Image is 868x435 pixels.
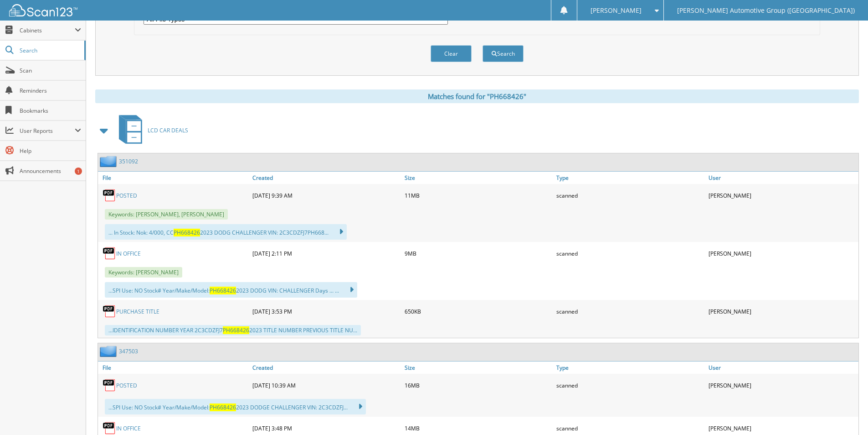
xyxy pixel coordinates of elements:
[402,362,555,374] a: Size
[250,362,402,374] a: Created
[706,172,858,184] a: User
[95,89,859,103] div: Matches found for "PH668426"
[706,376,858,394] div: [PERSON_NAME]
[20,127,75,135] span: User Reports
[402,302,555,320] div: 650KB
[20,67,81,74] span: Scan
[250,172,402,184] a: Created
[706,244,858,262] div: [PERSON_NAME]
[100,346,119,357] img: folder2.png
[554,244,706,262] div: scanned
[20,167,81,175] span: Announcements
[103,421,116,435] img: PDF.png
[105,282,357,298] div: ...SPI Use: NO Stock# Year/Make/Model: 2023 DODG VIN: CHALLENGER Days ... ...
[113,112,188,148] a: LCD CAR DEALS
[483,45,524,62] button: Search
[103,378,116,392] img: PDF.png
[554,302,706,320] div: scanned
[116,425,141,432] a: IN OFFICE
[98,362,250,374] a: File
[105,209,228,220] span: Keywords: [PERSON_NAME], [PERSON_NAME]
[250,244,402,262] div: [DATE] 2:11 PM
[20,107,81,115] span: Bookmarks
[105,325,361,335] div: ...IDENTIFICATION NUMBER YEAR 2C3CDZFJ7 2023 TITLE NUMBER PREVIOUS TITLE NU...
[402,244,555,262] div: 9MB
[677,8,855,13] span: [PERSON_NAME] Automotive Group ([GEOGRAPHIC_DATA])
[223,326,249,334] span: PH668426
[402,376,555,394] div: 16MB
[103,246,116,260] img: PDF.png
[20,87,81,94] span: Reminders
[554,186,706,204] div: scanned
[554,362,706,374] a: Type
[591,8,642,13] span: [PERSON_NAME]
[20,26,75,34] span: Cabinets
[100,156,119,167] img: folder2.png
[105,224,347,240] div: ... In Stock: Nok: 4/000, CC 2023 DODG CHALLENGER VIN: 2C3CDZFJ7PH668...
[116,308,159,315] a: PURCHASE TITLE
[210,404,236,411] span: PH668426
[822,391,868,435] iframe: Chat Widget
[554,172,706,184] a: Type
[20,47,80,54] span: Search
[98,172,250,184] a: File
[75,168,82,175] div: 1
[250,302,402,320] div: [DATE] 3:53 PM
[103,304,116,318] img: PDF.png
[554,376,706,394] div: scanned
[706,186,858,204] div: [PERSON_NAME]
[250,376,402,394] div: [DATE] 10:39 AM
[105,267,182,278] span: Keywords: [PERSON_NAME]
[116,192,137,199] a: POSTED
[119,347,138,355] a: 347503
[431,45,472,62] button: Clear
[103,189,116,202] img: PDF.png
[20,147,81,155] span: Help
[116,250,141,257] a: IN OFFICE
[148,126,188,134] span: LCD CAR DEALS
[174,229,200,236] span: PH668426
[706,362,858,374] a: User
[105,399,366,414] div: ...SPI Use: NO Stock# Year/Make/Model: 2023 DODGE CHALLENGER VIN: 2C3CDZFJ...
[706,302,858,320] div: [PERSON_NAME]
[9,4,77,16] img: scan123-logo-white.svg
[250,186,402,204] div: [DATE] 9:39 AM
[210,287,236,294] span: PH668426
[116,382,137,389] a: POSTED
[402,186,555,204] div: 11MB
[119,157,138,165] a: 351092
[402,172,555,184] a: Size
